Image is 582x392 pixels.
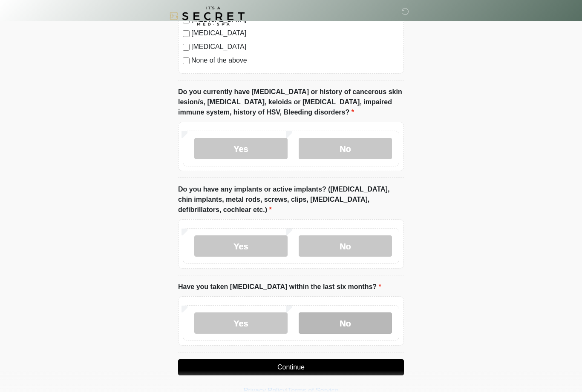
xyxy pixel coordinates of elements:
label: No [299,312,392,334]
label: None of the above [191,55,399,66]
input: [MEDICAL_DATA] [183,44,190,51]
input: None of the above [183,57,190,64]
label: Yes [194,235,288,257]
label: [MEDICAL_DATA] [191,28,399,38]
label: Yes [194,312,288,334]
label: Do you currently have [MEDICAL_DATA] or history of cancerous skin lesion/s, [MEDICAL_DATA], keloi... [178,87,404,117]
label: Do you have any implants or active implants? ([MEDICAL_DATA], chin implants, metal rods, screws, ... [178,184,404,215]
img: It's A Secret Med Spa Logo [170,6,245,26]
button: Continue [178,359,404,375]
label: [MEDICAL_DATA] [191,42,399,52]
label: No [299,138,392,159]
label: Have you taken [MEDICAL_DATA] within the last six months? [178,282,381,292]
label: No [299,235,392,257]
input: [MEDICAL_DATA] [183,30,190,37]
label: Yes [194,138,288,159]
